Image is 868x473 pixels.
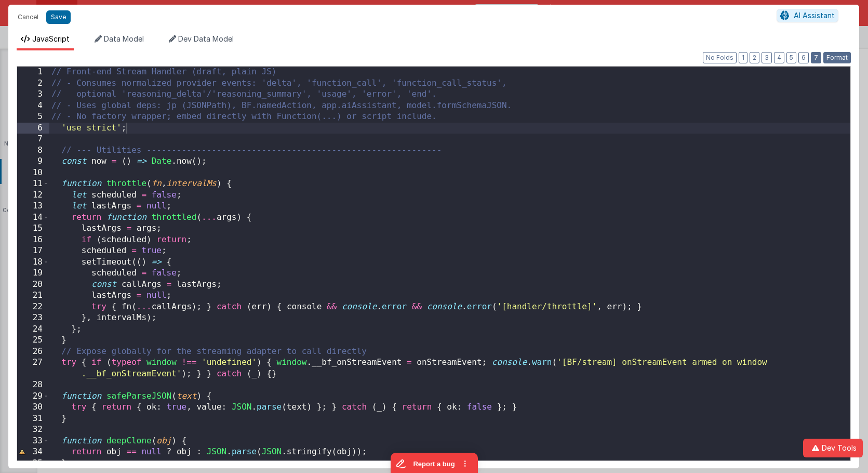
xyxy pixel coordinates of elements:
div: 31 [17,413,49,425]
div: 29 [17,391,49,402]
div: 19 [17,268,49,279]
div: 3 [17,89,49,100]
div: 23 [17,312,49,324]
button: Dev Tools [803,439,863,457]
div: 12 [17,190,49,201]
div: 33 [17,436,49,447]
div: 35 [17,458,49,469]
div: 7 [17,134,49,145]
div: 5 [17,111,49,123]
div: 14 [17,212,49,224]
div: 26 [17,346,49,358]
div: 4 [17,100,49,112]
button: 4 [774,52,784,63]
span: Data Model [104,34,144,43]
div: 1 [17,67,49,78]
div: 16 [17,234,49,246]
div: 11 [17,178,49,190]
div: 9 [17,156,49,167]
div: 6 [17,123,49,134]
div: 8 [17,145,49,156]
button: Save [46,10,71,24]
button: 3 [762,52,772,63]
div: 28 [17,379,49,391]
button: 5 [786,52,796,63]
div: 34 [17,446,49,458]
span: Dev Data Model [178,34,234,43]
div: 25 [17,335,49,346]
div: 24 [17,324,49,335]
button: Cancel [12,10,44,24]
div: 21 [17,290,49,301]
div: 10 [17,167,49,179]
div: 27 [17,357,49,379]
button: AI Assistant [777,9,838,22]
button: 6 [798,52,809,63]
div: 2 [17,78,49,89]
div: 30 [17,402,49,413]
span: JavaScript [32,34,70,43]
div: 22 [17,301,49,313]
button: 2 [750,52,759,63]
button: Format [823,52,851,63]
button: 7 [811,52,821,63]
button: 1 [739,52,747,63]
div: 32 [17,424,49,436]
div: 17 [17,245,49,257]
button: No Folds [703,52,737,63]
div: 13 [17,201,49,212]
span: AI Assistant [794,11,835,20]
div: 20 [17,279,49,291]
div: 18 [17,257,49,268]
div: 15 [17,223,49,234]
